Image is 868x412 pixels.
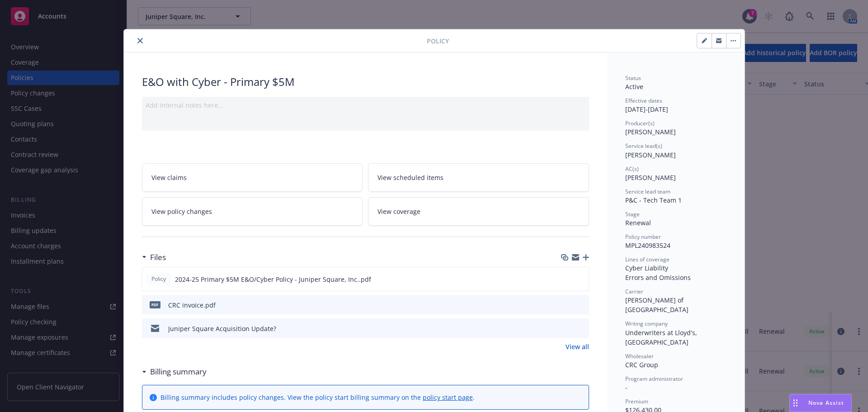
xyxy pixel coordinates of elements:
span: View policy changes [151,207,212,216]
button: close [135,35,146,46]
a: View claims [142,163,363,192]
span: Policy [150,275,168,283]
span: [PERSON_NAME] of [GEOGRAPHIC_DATA] [625,296,689,314]
div: Drag to move [790,394,801,412]
a: policy start page [423,393,473,402]
span: pdf [150,301,160,308]
span: AC(s) [625,165,639,173]
span: Active [625,82,643,91]
span: Effective dates [625,97,662,104]
span: Producer(s) [625,119,655,127]
span: Service lead team [625,188,670,195]
div: Juniper Square Acquisition Update? [168,324,276,333]
span: Status [625,74,641,82]
a: View coverage [368,197,589,226]
span: Stage [625,210,640,218]
h3: Billing summary [150,366,207,378]
span: [PERSON_NAME] [625,151,676,159]
a: View policy changes [142,197,363,226]
span: - [625,383,627,392]
div: [DATE] - [DATE] [625,97,726,114]
span: [PERSON_NAME] [625,173,676,182]
span: Premium [625,398,648,405]
span: MPL240983524 [625,241,670,250]
div: E&O with Cyber - Primary $5M [142,74,589,90]
div: Files [142,251,166,263]
span: Underwriters at Lloyd's, [GEOGRAPHIC_DATA] [625,328,699,346]
span: Policy number [625,233,661,241]
div: Billing summary [142,366,207,378]
button: Nova Assist [789,394,852,412]
span: Program administrator [625,375,683,383]
span: [PERSON_NAME] [625,128,676,136]
span: View claims [151,173,187,182]
div: CRC invoice.pdf [168,300,216,310]
div: Billing summary includes policy changes. View the policy start billing summary on the . [160,393,475,402]
span: CRC Group [625,360,658,369]
span: Nova Assist [808,399,844,407]
span: Service lead(s) [625,142,662,150]
span: Renewal [625,218,651,227]
button: preview file [577,275,585,284]
button: download file [563,324,570,333]
span: View scheduled items [377,173,443,182]
a: View scheduled items [368,163,589,192]
a: View all [566,342,589,351]
button: download file [563,300,570,310]
div: Add internal notes here... [146,100,585,110]
button: preview file [577,324,585,333]
span: P&C - Tech Team 1 [625,196,682,204]
span: View coverage [377,207,420,216]
span: Policy [427,36,449,46]
button: preview file [577,300,585,310]
span: 2024-25 Primary $5M E&O/Cyber Policy - Juniper Square, Inc..pdf [175,275,371,284]
span: Lines of coverage [625,256,670,263]
span: Wholesaler [625,352,654,360]
span: Carrier [625,288,643,295]
div: Cyber Liability [625,263,726,273]
button: download file [562,275,570,284]
span: Writing company [625,320,668,327]
h3: Files [150,251,166,263]
div: Errors and Omissions [625,273,726,282]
